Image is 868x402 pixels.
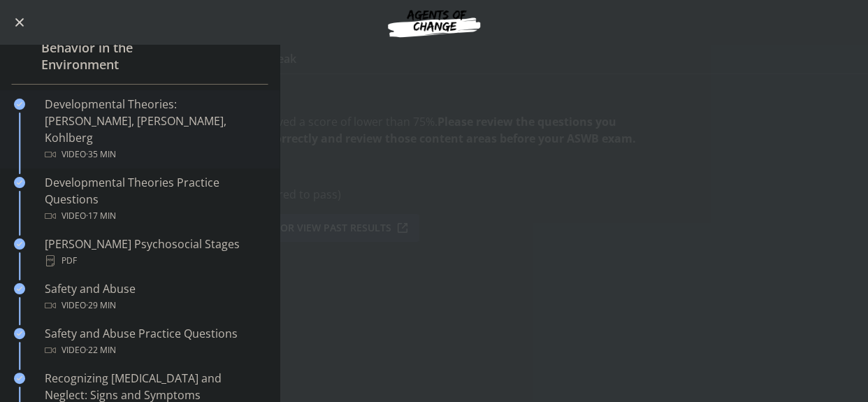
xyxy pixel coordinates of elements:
i: Completed [14,373,25,384]
i: Completed [14,283,25,294]
img: Agents of Change [350,6,518,39]
div: Safety and Abuse Practice Questions [45,325,263,359]
div: Safety and Abuse [45,280,263,314]
span: · 29 min [86,297,116,314]
span: · 22 min [86,342,116,359]
div: Video [45,208,263,224]
div: PDF [45,252,263,269]
div: Developmental Theories: [PERSON_NAME], [PERSON_NAME], Kohlberg [45,96,263,163]
i: Completed [14,238,25,250]
i: Completed [14,328,25,339]
div: Video [45,342,263,359]
div: Video [45,146,263,163]
span: · 35 min [86,146,116,163]
i: Completed [14,99,25,110]
i: Completed [14,177,25,188]
div: Video [45,297,263,314]
div: [PERSON_NAME] Psychosocial Stages [45,236,263,269]
button: Enable menu [11,14,28,31]
span: · 17 min [86,208,116,224]
div: Developmental Theories Practice Questions [45,174,263,224]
